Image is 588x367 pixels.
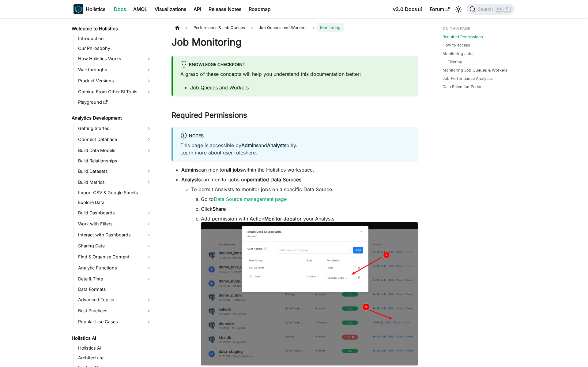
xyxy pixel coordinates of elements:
[76,219,154,229] a: Work with Filters
[467,4,514,15] button: Search (Ctrl+K)
[213,206,226,212] strong: Share
[76,354,154,362] a: Architecture
[443,67,507,73] a: Monitoring Job Queues & Workers
[447,59,462,65] a: Filtering
[76,285,154,294] a: Data Formats
[76,230,154,240] a: Interact with Dashboards
[151,4,190,14] a: Visualizations
[256,23,310,32] span: Job Queues and Workers
[443,34,483,40] a: Required Permissions
[190,4,205,14] a: API
[226,167,243,173] strong: all jobs
[180,132,411,140] div: Notes
[443,76,493,81] a: Job Performance Analytics
[180,61,411,69] div: Knowledge Checkpoint
[76,344,154,352] a: Holistics AI
[504,6,510,12] kbd: K
[171,23,418,32] nav: Breadcrumbs
[86,6,105,13] b: Holistics
[171,23,183,32] a: Home page
[73,4,83,14] img: Holistics
[180,142,411,156] p: This page is accessible by and only. Learn more about user roles .
[70,114,154,122] a: Analytics Development
[76,166,154,176] a: Build Datasets
[201,205,418,213] li: Click
[205,4,245,14] a: Release Notes
[181,166,418,173] li: can monitor within the Holistics workspace.
[476,6,497,12] span: Search
[245,4,274,14] a: Roadmap
[76,306,154,316] a: Best Practices
[443,84,483,90] a: Data Retention Period
[454,4,463,14] button: Switch between dark and light mode (currently light mode)
[70,334,154,343] a: Holistics AI
[76,295,154,305] a: Advanced Topics
[70,24,154,33] a: Welcome to Holistics
[246,150,256,156] a: here
[76,241,154,251] a: Sharing Data
[190,84,249,91] a: Job Queues and Workers
[443,42,470,48] a: How to access
[76,44,154,53] a: Our Philosophy
[389,4,426,14] a: v3.0 Docs
[214,196,287,202] a: Data Source management page
[76,65,154,75] a: Walkthroughs
[76,188,154,197] a: Import CSV & Google Sheets
[171,111,418,122] h2: Required Permissions
[76,98,154,106] a: Playground
[76,157,154,165] a: Build Relationships
[73,4,105,14] a: HolisticsHolistics
[264,216,295,222] strong: Monitor Jobs
[76,54,154,64] a: How Holistics Works
[241,142,258,148] strong: Admins
[426,4,453,14] a: Forum
[76,263,154,273] a: Analytic Functions
[181,167,198,173] strong: Admins
[110,4,130,14] a: Docs
[180,70,411,78] p: A grasp of these concepts will help you understand this documentation better:
[76,87,154,97] a: Coming From Other BI Tools
[76,146,154,155] a: Build Data Models
[190,23,248,32] span: Performance & Job Queues
[76,34,154,43] a: Introduction
[76,198,154,207] a: Explore Data
[267,142,286,148] strong: Analysts
[76,76,154,86] a: Product Versions
[67,18,159,367] nav: Docs sidebar
[181,176,201,183] strong: Analysts
[76,274,154,284] a: Date & Time
[317,23,344,32] span: Monitoring
[247,176,301,183] strong: permitted Data Sources
[76,135,154,144] a: Connect Database
[76,124,154,133] a: Getting Started
[130,4,151,14] a: AMQL
[171,36,418,48] h1: Job Monitoring
[76,177,154,187] a: Build Metrics
[443,51,473,57] a: Monitoring Jobs
[76,252,154,262] a: Find & Organize Content
[76,317,154,327] a: Popular Use Cases
[76,208,154,218] a: Build Dashboards
[201,195,418,203] li: Go to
